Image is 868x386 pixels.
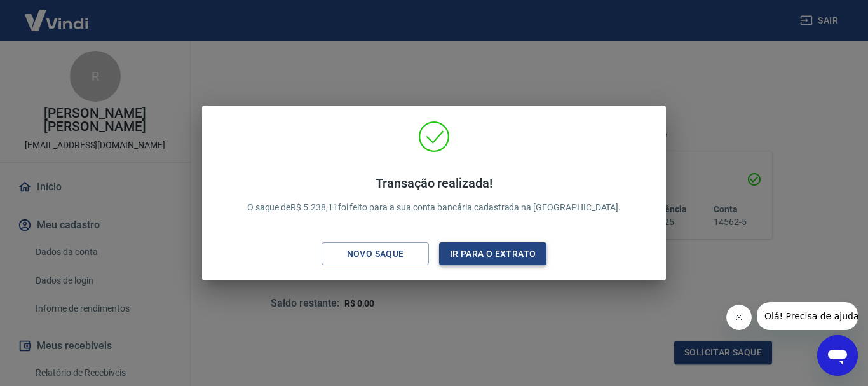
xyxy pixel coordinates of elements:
iframe: Botão para abrir a janela de mensagens [817,335,858,376]
button: Ir para o extrato [439,242,546,266]
button: Novo saque [322,242,429,266]
div: Novo saque [332,246,419,262]
h4: Transação realizada! [247,176,621,191]
iframe: Fechar mensagem [726,305,752,330]
span: Olá! Precisa de ajuda? [8,9,107,19]
iframe: Mensagem da empresa [757,302,858,330]
p: O saque de R$ 5.238,11 foi feito para a sua conta bancária cadastrada na [GEOGRAPHIC_DATA]. [247,176,621,214]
